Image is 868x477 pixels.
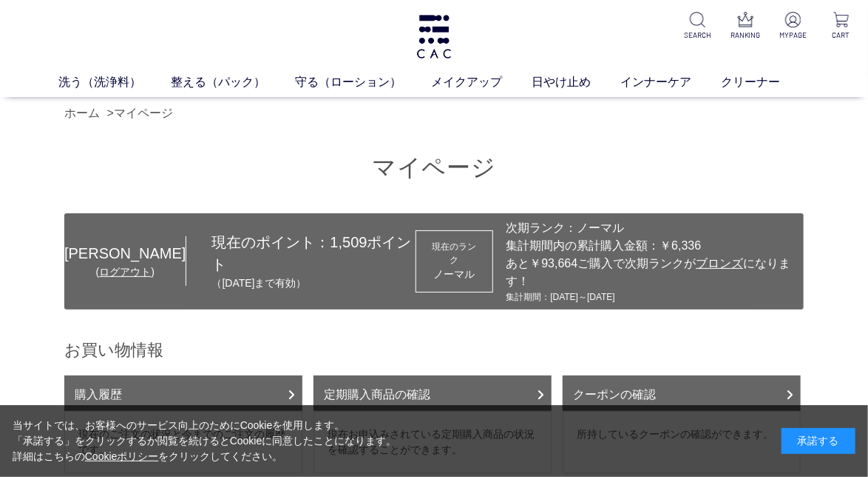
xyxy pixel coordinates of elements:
a: MYPAGE [778,12,808,41]
p: CART [826,30,856,41]
div: 現在のポイント： ポイント [186,231,415,291]
li: > [106,104,176,122]
a: クーポンの確認 [563,376,801,411]
a: RANKING [730,12,761,41]
div: 集計期間内の累計購入金額：￥6,336 [506,237,796,255]
a: クリーナー [721,73,810,91]
a: 洗う（洗浄料） [58,73,171,91]
div: 承諾する [781,428,855,454]
a: インナーケア [620,73,721,91]
dt: 現在のランク [430,240,480,267]
a: メイクアップ [431,73,532,91]
a: CART [826,12,856,41]
div: あと￥93,664ご購入で次期ランクが になります！ [506,255,796,290]
div: ( ) [64,264,186,280]
p: SEARCH [682,30,713,41]
div: 次期ランク：ノーマル [506,219,796,237]
a: SEARCH [682,12,713,41]
p: （[DATE]まで有効） [211,276,415,291]
div: ノーマル [430,267,480,282]
a: 購入履歴 [64,376,302,411]
h1: マイページ [64,152,804,184]
div: [PERSON_NAME] [64,242,186,264]
h2: お買い物情報 [64,339,804,361]
a: 守る（ローション） [295,73,431,91]
a: 整える（パック） [171,73,295,91]
div: 集計期間：[DATE]～[DATE] [506,290,796,304]
a: 日やけ止め [532,73,620,91]
a: マイページ [114,107,173,119]
p: RANKING [730,30,761,41]
a: ログアウト [99,266,151,278]
p: MYPAGE [778,30,808,41]
span: 1,509 [330,234,367,250]
a: ホーム [64,107,100,119]
img: logo [415,15,453,59]
span: ブロンズ [696,257,743,270]
div: 当サイトでは、お客様へのサービス向上のためにCookieを使用します。 「承諾する」をクリックするか閲覧を続けるとCookieに同意したことになります。 詳細はこちらの をクリックしてください。 [13,418,397,464]
a: Cookieポリシー [85,450,159,462]
a: 定期購入商品の確認 [313,376,552,411]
